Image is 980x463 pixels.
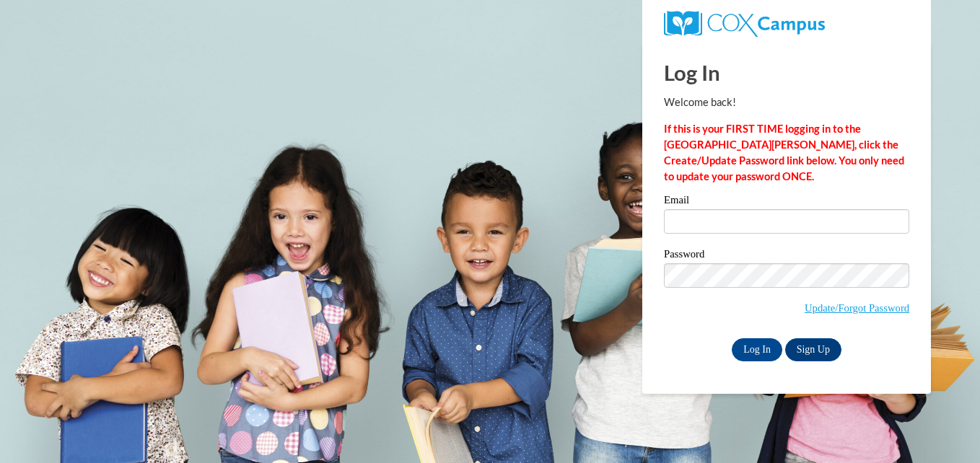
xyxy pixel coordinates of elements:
[664,58,909,87] h1: Log In
[664,17,825,29] a: COX Campus
[664,11,825,37] img: COX Campus
[664,123,904,182] strong: If this is your FIRST TIME logging in to the [GEOGRAPHIC_DATA][PERSON_NAME], click the Create/Upd...
[785,338,841,361] a: Sign Up
[664,249,909,263] label: Password
[805,302,909,314] a: Update/Forgot Password
[732,338,782,361] input: Log In
[664,195,909,209] label: Email
[664,94,909,110] p: Welcome back!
